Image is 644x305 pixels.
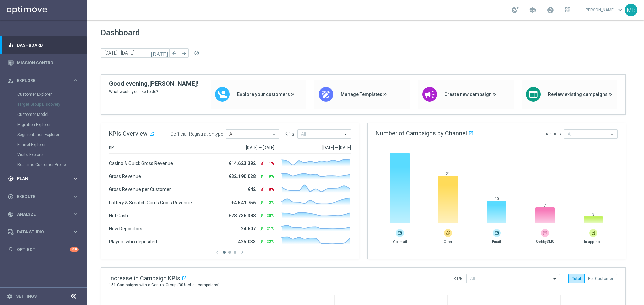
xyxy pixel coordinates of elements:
[17,212,72,216] span: Analyze
[17,230,72,234] span: Data Studio
[7,176,79,181] button: gps_fixed Plan keyboard_arrow_right
[7,60,79,66] button: Mission Control
[8,229,72,235] div: Data Studio
[8,194,14,200] i: play_circle_outline
[17,89,87,99] div: Customer Explorer
[17,140,87,150] div: Funnel Explorer
[8,176,72,182] div: Plan
[7,212,79,217] button: track_changes Analyze keyboard_arrow_right
[8,176,14,182] i: gps_fixed
[7,194,79,199] button: play_circle_outline Execute keyboard_arrow_right
[17,54,79,72] a: Mission Control
[17,36,79,54] a: Dashboard
[17,177,72,181] span: Plan
[17,195,72,199] span: Execute
[17,122,70,127] a: Migration Explorer
[616,6,624,14] span: keyboard_arrow_down
[8,211,14,217] i: track_changes
[72,193,79,200] i: keyboard_arrow_right
[584,5,625,15] a: [PERSON_NAME]keyboard_arrow_down
[72,229,79,235] i: keyboard_arrow_right
[72,175,79,182] i: keyboard_arrow_right
[17,152,70,157] a: Visits Explorer
[8,211,72,217] div: Analyze
[17,142,70,147] a: Funnel Explorer
[8,247,14,253] i: lightbulb
[17,120,87,130] div: Migration Explorer
[7,78,79,83] button: person_search Explore keyboard_arrow_right
[7,293,13,299] i: settings
[8,36,79,54] div: Dashboard
[70,247,79,252] div: +10
[8,42,14,48] i: equalizer
[17,99,87,109] div: Target Group Discovery
[72,211,79,217] i: keyboard_arrow_right
[8,78,14,84] i: person_search
[625,4,637,16] div: MB
[17,150,87,160] div: Visits Explorer
[8,78,72,84] div: Explore
[17,160,87,170] div: Realtime Customer Profile
[17,130,87,140] div: Segmentation Explorer
[16,294,37,298] a: Settings
[17,79,72,83] span: Explore
[529,6,536,14] span: school
[7,229,79,235] button: Data Studio keyboard_arrow_right
[72,77,79,84] i: keyboard_arrow_right
[17,109,87,120] div: Customer Model
[17,92,70,97] a: Customer Explorer
[17,241,70,258] a: Optibot
[7,43,79,48] button: equalizer Dashboard
[17,162,70,167] a: Realtime Customer Profile
[17,132,70,137] a: Segmentation Explorer
[8,241,79,258] div: Optibot
[8,194,72,200] div: Execute
[17,112,70,117] a: Customer Model
[7,247,79,252] button: lightbulb Optibot +10
[8,54,79,72] div: Mission Control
